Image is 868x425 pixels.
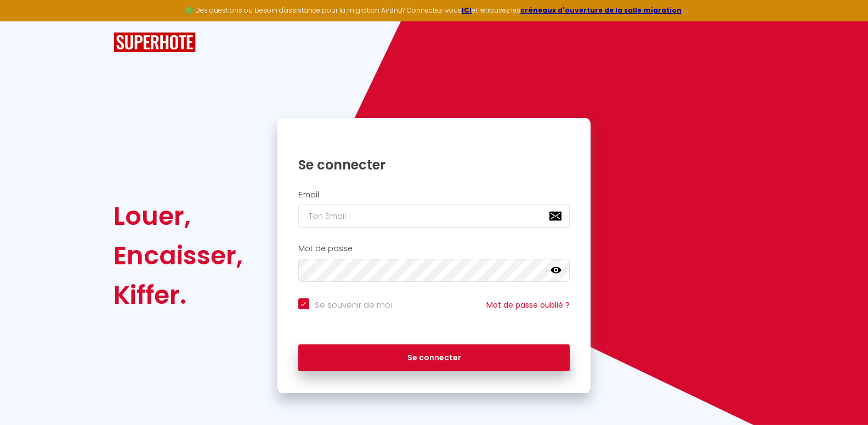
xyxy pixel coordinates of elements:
div: Kiffer. [114,275,243,315]
h1: Se connecter [298,156,570,173]
div: Louer, [114,196,243,236]
h2: Mot de passe [298,244,570,253]
input: Ton Email [298,205,570,228]
a: créneaux d'ouverture de la salle migration [520,5,682,15]
div: Encaisser, [114,236,243,275]
h2: Email [298,190,570,200]
a: Mot de passe oublié ? [486,299,570,310]
a: ICI [462,5,472,15]
img: SuperHote logo [114,32,196,53]
button: Se connecter [298,344,570,372]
